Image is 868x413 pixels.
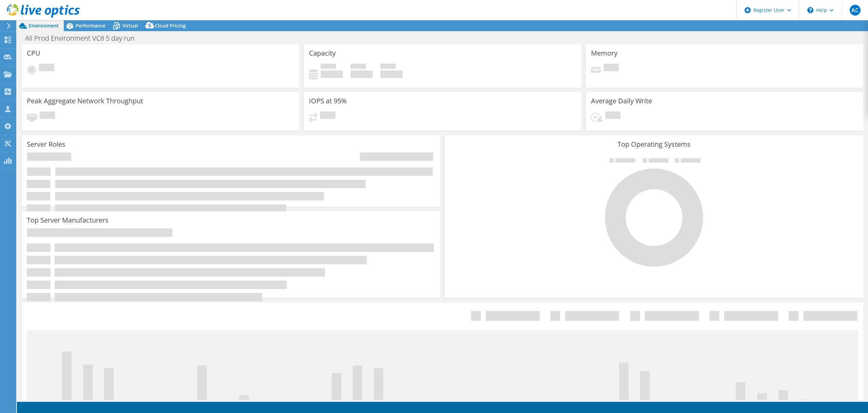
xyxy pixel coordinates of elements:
[40,111,55,121] span: Pending
[76,22,105,29] span: Performance
[591,97,652,105] h3: Average Daily Write
[27,141,65,148] h3: Server Roles
[807,7,813,13] svg: \n
[320,111,335,121] span: Pending
[29,22,59,29] span: Environment
[39,64,54,73] span: Pending
[605,111,620,121] span: Pending
[309,97,347,105] h3: IOPS at 95%
[155,22,186,29] span: Cloud Pricing
[591,49,617,57] h3: Memory
[351,64,366,70] span: Free
[27,49,40,57] h3: CPU
[351,70,373,78] h4: 0 GiB
[850,5,861,16] span: AC
[122,22,138,29] span: Virtual
[22,35,145,42] h1: All Prod Environment VC8 5 day run
[450,141,858,148] h3: Top Operating Systems
[380,64,396,70] span: Total
[321,70,343,78] h4: 0 GiB
[27,216,108,224] h3: Top Server Manufacturers
[27,97,143,105] h3: Peak Aggregate Network Throughput
[380,70,402,78] h4: 0 GiB
[309,49,336,57] h3: Capacity
[321,64,336,70] span: Used
[604,64,619,73] span: Pending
